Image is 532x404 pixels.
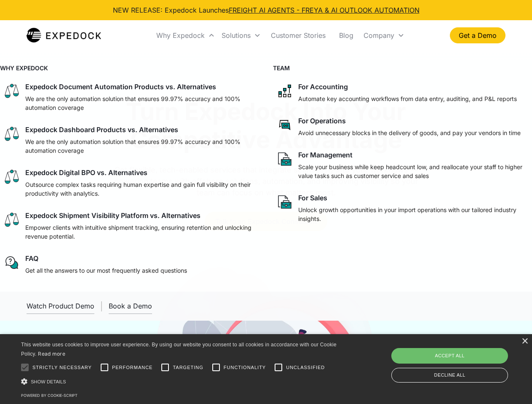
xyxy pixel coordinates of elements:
span: Unclassified [286,364,325,371]
span: This website uses cookies to improve user experience. By using our website you consent to all coo... [21,342,337,357]
span: Show details [31,379,66,384]
span: Performance [112,364,153,371]
p: Outsource complex tasks requiring human expertise and gain full visibility on their productivity ... [25,180,256,198]
a: FREIGHT AI AGENTS - FREYA & AI OUTLOOK AUTOMATION [229,6,420,14]
a: Read more [38,351,65,357]
img: Expedock Logo [27,27,101,44]
img: scale icon [3,125,20,142]
a: Blog [332,21,360,50]
div: Book a Demo [109,302,152,310]
div: Company [364,31,394,40]
span: Strictly necessary [32,364,92,371]
span: Targeting [173,364,203,371]
a: Book a Demo [109,298,152,314]
a: Get a Demo [450,27,505,43]
div: Watch Product Demo [27,302,94,310]
div: Expedock Shipment Visibility Platform vs. Alternatives [25,211,201,220]
div: For Management [298,151,353,159]
img: scale icon [3,211,20,228]
img: scale icon [3,168,20,185]
div: Solutions [218,21,264,50]
a: Customer Stories [264,21,332,50]
a: open lightbox [27,298,94,314]
div: Why Expedock [153,21,218,50]
a: home [27,27,101,44]
p: Scale your business while keep headcount low, and reallocate your staff to higher value tasks suc... [298,162,529,180]
img: network like icon [276,82,293,99]
p: We are the only automation solution that ensures 99.97% accuracy and 100% automation coverage [25,137,256,155]
a: Powered by cookie-script [21,393,78,398]
img: regular chat bubble icon [3,254,20,271]
p: Get all the answers to our most frequently asked questions [25,266,187,275]
div: FAQ [25,254,38,263]
p: We are the only automation solution that ensures 99.97% accuracy and 100% automation coverage [25,94,256,112]
p: Automate key accounting workflows from data entry, auditing, and P&L reports [298,94,517,103]
div: Show details [21,377,340,386]
iframe: Chat Widget [392,313,532,404]
p: Empower clients with intuitive shipment tracking, ensuring retention and unlocking revenue potent... [25,223,256,241]
div: For Sales [298,194,327,202]
div: NEW RELEASE: Expedock Launches [113,5,420,15]
span: Functionality [224,364,266,371]
div: For Accounting [298,82,348,91]
img: paper and bag icon [276,194,293,210]
div: Expedock Document Automation Products vs. Alternatives [25,82,216,91]
p: Avoid unnecessary blocks in the delivery of goods, and pay your vendors in time [298,128,521,137]
img: scale icon [3,82,20,99]
img: paper and bag icon [276,151,293,167]
div: Why Expedock [156,31,205,40]
div: Expedock Digital BPO vs. Alternatives [25,168,147,177]
img: rectangular chat bubble icon [276,117,293,133]
div: Solutions [222,31,251,40]
div: Company [360,21,408,50]
div: For Operations [298,117,346,125]
div: Expedock Dashboard Products vs. Alternatives [25,125,178,134]
p: Unlock growth opportunities in your import operations with our tailored industry insights. [298,205,529,223]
